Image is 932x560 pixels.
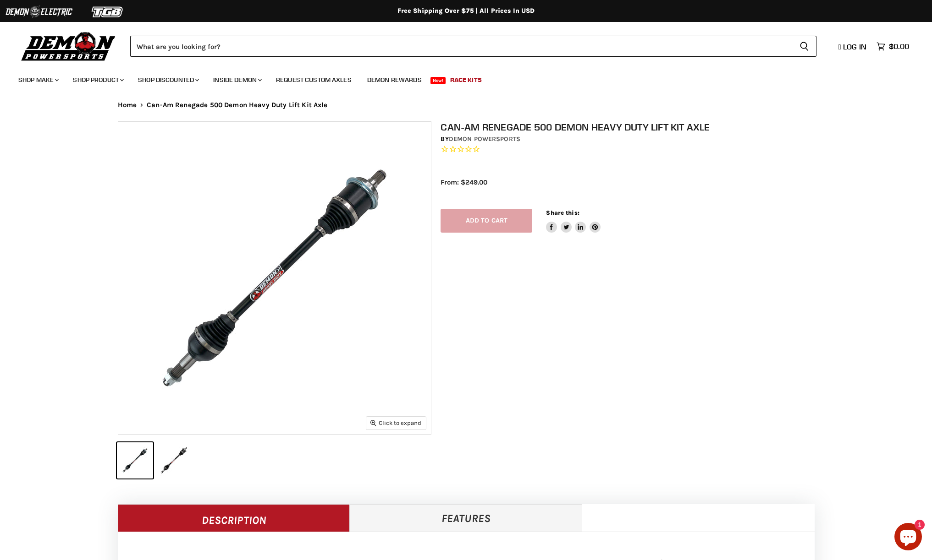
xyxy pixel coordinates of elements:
div: by [441,134,824,144]
span: $0.00 [889,42,909,51]
a: Shop Product [66,71,129,89]
span: New! [430,77,446,84]
a: Race Kits [443,71,489,89]
a: Demon Powersports [449,135,520,143]
button: IMAGE thumbnail [156,442,192,478]
img: Demon Electric Logo 2 [5,3,73,21]
img: IMAGE [118,122,431,434]
span: Share this: [546,209,579,216]
aside: Share this: [546,209,601,233]
a: Shop Make [11,71,64,89]
span: Log in [843,42,866,51]
h1: Can-Am Renegade 500 Demon Heavy Duty Lift Kit Axle [441,121,824,133]
inbox-online-store-chat: Shopify online store chat [892,523,925,553]
div: Free Shipping Over $75 | All Prices In USD [99,7,833,15]
span: Rated 0.0 out of 5 stars 0 reviews [441,145,824,154]
span: From: $249.00 [441,178,487,186]
span: Click to expand [370,419,421,426]
a: $0.00 [872,40,914,53]
a: Features [350,504,582,532]
a: Request Custom Axles [269,71,358,89]
nav: Breadcrumbs [99,101,833,109]
img: TGB Logo 2 [73,3,142,21]
button: IMAGE thumbnail [117,442,153,478]
button: Click to expand [366,417,426,429]
a: Log in [834,43,872,51]
button: Search [792,36,816,57]
a: Shop Discounted [131,71,204,89]
a: Demon Rewards [360,71,429,89]
input: Search [130,36,792,57]
ul: Main menu [11,67,907,89]
span: Can-Am Renegade 500 Demon Heavy Duty Lift Kit Axle [147,101,328,109]
a: Inside Demon [206,71,267,89]
form: Product [130,36,816,57]
img: Demon Powersports [18,30,119,62]
a: Home [118,101,137,109]
a: Description [118,504,350,532]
